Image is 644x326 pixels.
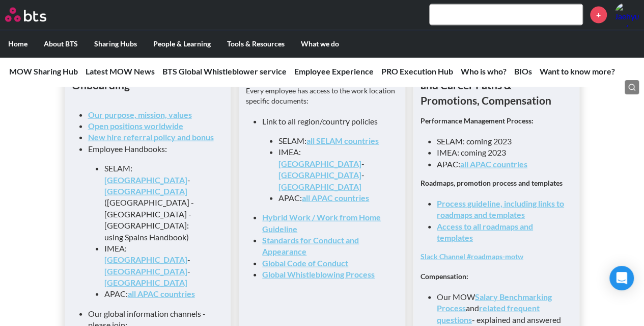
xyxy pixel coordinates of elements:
[5,8,65,22] a: Go home
[460,159,527,169] a: all APAC countries
[278,159,361,168] a: [GEOGRAPHIC_DATA]
[302,193,369,203] a: all APAC countries
[104,243,208,289] li: IMEA: - -
[437,159,565,170] li: APAC:
[278,182,361,191] a: [GEOGRAPHIC_DATA]
[614,3,639,27] a: Profile
[145,31,219,57] label: People & Learning
[104,288,208,299] li: APAC:
[293,31,347,57] label: What we do
[88,132,214,142] a: New hire referral policy and bonus
[5,8,46,22] img: BTS Logo
[306,136,379,145] a: all SELAM countries
[437,136,565,147] li: SELAM: coming 2023
[514,66,532,76] a: BIOs
[381,66,453,76] a: PRO Execution Hub
[437,303,540,324] a: related frequent questions
[104,255,187,264] a: [GEOGRAPHIC_DATA]
[86,31,145,57] label: Sharing Hubs
[104,266,187,276] a: [GEOGRAPHIC_DATA]
[86,66,155,76] a: Latest MOW News
[88,121,183,131] a: Open positions worldwide
[421,116,534,125] strong: Performance Management Process:
[104,175,187,185] a: [GEOGRAPHIC_DATA]
[36,31,86,57] label: About BTS
[219,31,293,57] label: Tools & Resources
[262,212,381,233] a: Hybrid Work / Work from Home Guideline
[421,252,523,261] a: Slack Channel #roadmaps-motw
[262,116,390,204] li: Link to all region/country policies
[421,179,563,187] strong: Roadmaps, promotion process and templates
[294,66,374,76] a: Employee Experience
[104,186,187,196] a: [GEOGRAPHIC_DATA]
[437,198,564,219] a: Process guideline, including links to roadmaps and templates
[246,86,398,106] p: Every employee has access to the work location specific documents:
[104,278,187,287] a: [GEOGRAPHIC_DATA]
[262,235,359,256] a: Standards for Conduct and Appearance
[104,163,208,243] li: SELAM: - ([GEOGRAPHIC_DATA] - [GEOGRAPHIC_DATA] - [GEOGRAPHIC_DATA]: using Spains Handbook)
[609,266,634,290] div: Open Intercom Messenger
[461,66,507,76] a: Who is who?
[9,66,78,76] a: MOW Sharing Hub
[278,135,382,146] li: SELAM:
[278,192,382,204] li: APAC:
[278,146,382,192] li: IMEA: - -
[437,221,533,242] a: Access to all roadmaps and templates
[262,269,375,279] a: Global Whistleblowing Process
[88,110,192,119] a: Our purpose, mission, values
[162,66,287,76] a: BTS Global Whistleblower service
[540,66,615,76] a: Want to know more?
[278,170,361,180] a: [GEOGRAPHIC_DATA]
[437,147,565,158] li: IMEA: coming 2023
[262,258,348,268] a: Global Code of Conduct
[421,272,468,281] strong: Compensation:
[590,7,607,23] a: +
[614,3,639,27] img: Jaehyun Park
[88,143,216,300] li: Employee Handbooks:
[128,289,195,298] a: all APAC countries
[437,292,552,313] a: Salary Benchmarking Process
